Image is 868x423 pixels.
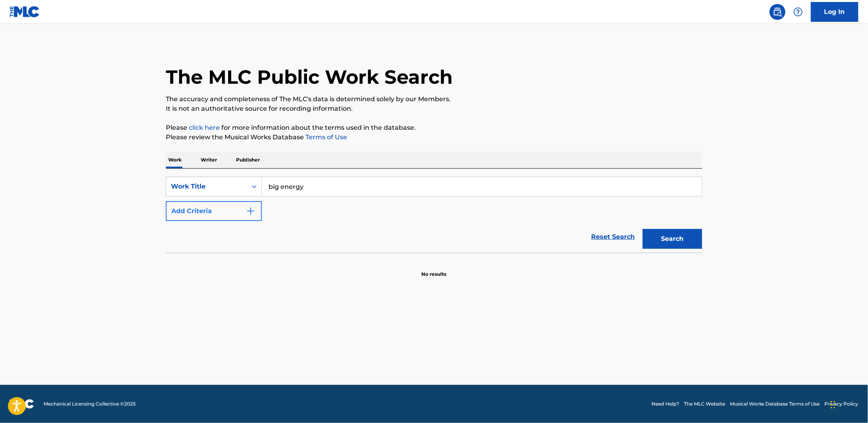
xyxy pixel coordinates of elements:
div: Work Title [171,182,242,191]
p: Please review the Musical Works Database [166,133,702,142]
button: Add Criteria [166,201,262,221]
p: No results [422,261,447,278]
img: 9d2ae6d4665cec9f34b9.svg [246,206,255,216]
p: Publisher [234,152,262,168]
div: Drag [831,393,835,417]
p: The accuracy and completeness of The MLC's data is determined solely by our Members. [166,94,702,104]
p: It is not an authoritative source for recording information. [166,104,702,113]
h1: The MLC Public Work Search [166,65,453,89]
p: Writer [198,152,219,168]
img: MLC Logo [10,6,40,17]
a: Need Help? [651,400,679,408]
p: Work [166,152,184,168]
form: Search Form [166,177,702,253]
a: Public Search [770,4,785,20]
img: search [773,7,782,17]
a: Terms of Use [304,133,347,141]
button: Search [643,229,702,249]
iframe: Chat Widget [828,385,868,423]
a: Musical Works Database Terms of Use [730,400,820,408]
img: help [793,7,803,17]
p: Please for more information about the terms used in the database. [166,123,702,133]
a: The MLC Website [684,400,725,408]
div: Help [790,4,806,20]
img: logo [10,399,34,409]
span: Mechanical Licensing Collective © 2025 [44,400,136,408]
a: Privacy Policy [825,400,858,408]
a: Reset Search [587,228,639,246]
a: click here [189,124,220,131]
a: Log In [811,2,858,22]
